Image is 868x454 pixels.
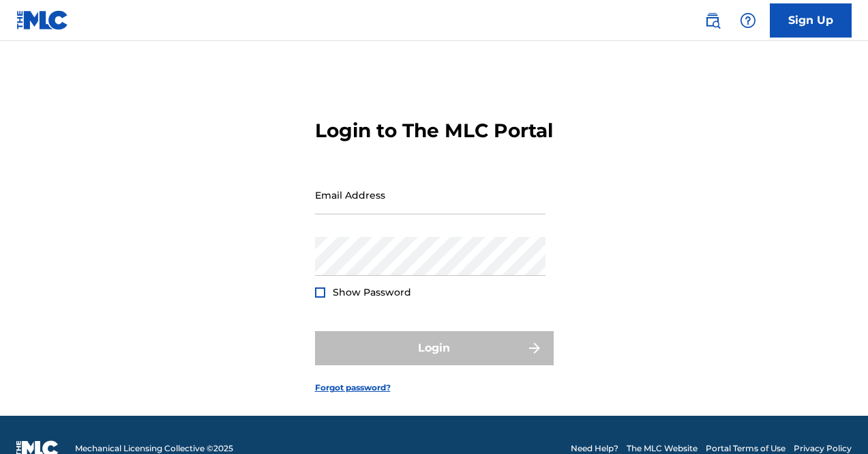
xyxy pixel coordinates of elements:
h3: Login to The MLC Portal [315,119,553,143]
a: Sign Up [770,3,852,38]
a: Public Search [699,7,726,34]
div: Help [734,7,762,34]
img: search [704,12,721,29]
iframe: Chat Widget [800,388,868,454]
a: Forgot password? [315,382,391,394]
img: MLC Logo [16,10,69,30]
img: help [740,12,756,29]
span: Show Password [333,286,411,298]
